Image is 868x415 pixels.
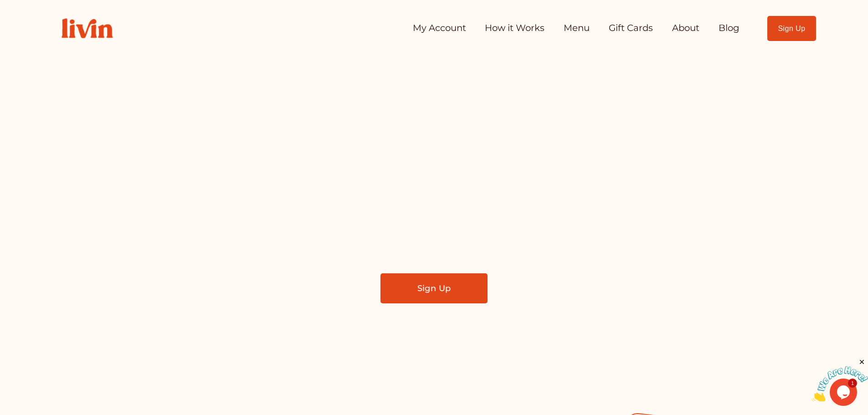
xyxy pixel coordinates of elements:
[52,9,122,48] img: Livin
[282,186,586,226] span: Find a local chef who prepares customized, healthy meals in your kitchen
[413,19,466,37] a: My Account
[485,19,544,37] a: How it Works
[672,19,699,37] a: About
[719,19,740,37] a: Blog
[238,128,630,172] span: Take Back Your Evenings
[380,273,488,303] a: Sign Up
[564,19,590,37] a: Menu
[812,358,868,401] iframe: chat widget
[767,16,816,41] a: Sign Up
[609,19,653,37] a: Gift Cards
